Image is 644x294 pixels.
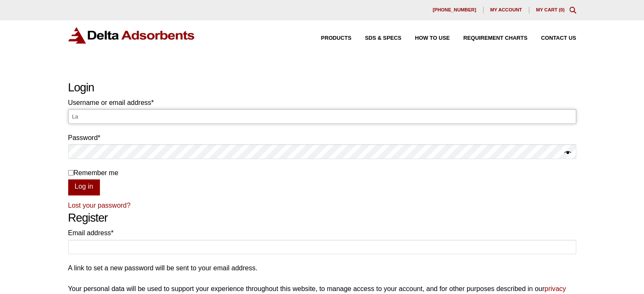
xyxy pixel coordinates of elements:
[433,8,476,12] span: [PHONE_NUMBER]
[365,36,401,41] span: SDS & SPECS
[450,36,527,41] a: Requirement Charts
[426,7,484,14] a: [PHONE_NUMBER]
[68,262,576,274] p: A link to set a new password will be sent to your email address.
[541,36,576,41] span: Contact Us
[536,7,565,12] a: My Cart (0)
[564,147,571,159] button: Show password
[68,179,100,195] button: Log in
[307,36,351,41] a: Products
[401,36,450,41] a: How to Use
[415,36,450,41] span: How to Use
[68,202,131,209] a: Lost your password?
[68,97,576,108] label: Username or email address
[484,7,529,14] a: My account
[68,227,576,239] label: Email address
[68,27,195,44] img: Delta Adsorbents
[68,170,74,176] input: Remember me
[490,8,522,12] span: My account
[528,36,576,41] a: Contact Us
[560,7,563,12] span: 0
[569,7,576,14] div: Toggle Modal Content
[463,36,527,41] span: Requirement Charts
[351,36,401,41] a: SDS & SPECS
[321,36,351,41] span: Products
[74,169,119,176] span: Remember me
[68,211,576,225] h2: Register
[68,132,576,143] label: Password
[68,81,576,95] h2: Login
